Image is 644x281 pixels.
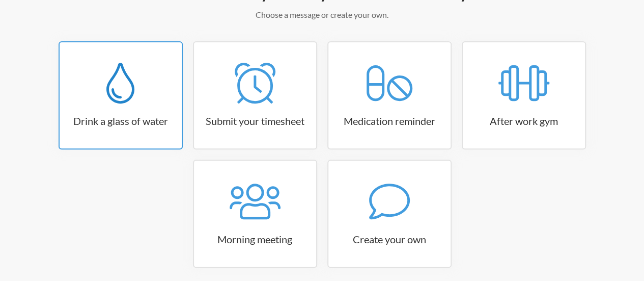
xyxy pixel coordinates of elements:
[194,232,316,246] h3: Morning meeting
[60,114,182,128] h3: Drink a glass of water
[194,114,316,128] h3: Submit your timesheet
[328,114,451,128] h3: Medication reminder
[463,114,585,128] h3: After work gym
[328,232,451,246] h3: Create your own
[31,9,613,21] p: Choose a message or create your own.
